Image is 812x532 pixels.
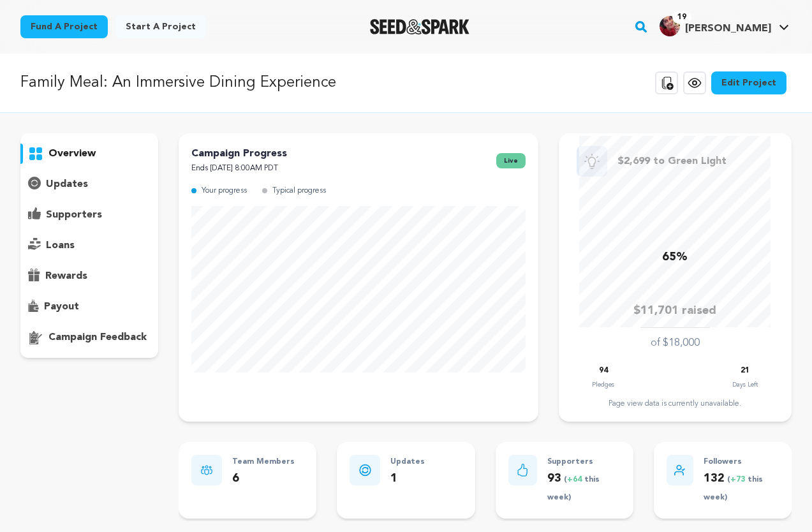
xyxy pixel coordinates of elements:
[20,327,158,348] button: campaign feedback
[572,399,779,409] div: Page view data is currently unavailable.
[20,297,158,317] button: payout
[20,71,336,94] p: Family Meal: An Immersive Dining Experience
[46,177,88,192] p: updates
[599,364,608,378] p: 94
[390,469,425,488] p: 1
[704,469,779,506] p: 132
[191,161,287,176] p: Ends [DATE] 8:00AM PDT
[672,11,691,24] span: 19
[48,146,96,161] p: overview
[48,330,147,345] p: campaign feedback
[20,205,158,225] button: supporters
[732,378,758,391] p: Days Left
[547,476,600,502] span: ( this week)
[202,184,247,198] p: Your progress
[370,19,470,34] img: Seed&Spark Logo Dark Mode
[567,476,584,484] span: +64
[657,13,792,40] span: Siobhan O.'s Profile
[20,15,108,38] a: Fund a project
[660,16,771,36] div: Siobhan O.'s Profile
[115,15,206,38] a: Start a project
[232,469,295,488] p: 6
[46,207,102,223] p: supporters
[390,455,425,469] p: Updates
[44,299,79,314] p: payout
[741,364,749,378] p: 21
[711,71,786,94] a: Edit Project
[20,174,158,195] button: updates
[20,144,158,164] button: overview
[272,184,326,198] p: Typical progress
[704,476,763,502] span: ( this week)
[20,266,158,286] button: rewards
[592,378,614,391] p: Pledges
[191,146,287,161] p: Campaign Progress
[496,153,526,168] span: live
[730,476,748,484] span: +73
[704,455,779,469] p: Followers
[232,455,295,469] p: Team Members
[20,235,158,256] button: loans
[685,24,771,34] span: [PERSON_NAME]
[46,238,75,253] p: loans
[547,469,621,506] p: 93
[657,13,792,36] a: Siobhan O.'s Profile
[662,248,688,267] p: 65%
[660,16,680,36] img: 9c064c1b743f605b.jpg
[651,336,700,351] p: of $18,000
[45,269,87,284] p: rewards
[547,455,621,469] p: Supporters
[370,19,470,34] a: Seed&Spark Homepage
